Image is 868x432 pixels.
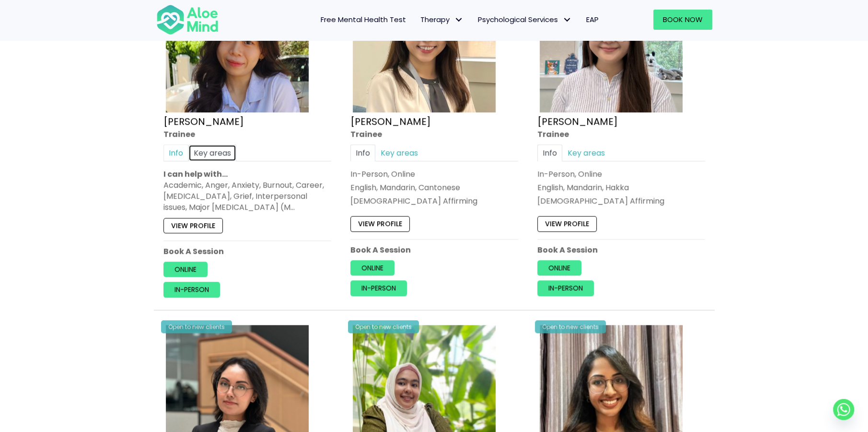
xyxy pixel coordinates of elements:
[560,13,574,27] span: Psychological Services: submenu
[161,320,232,333] div: Open to new clients
[163,128,331,139] div: Trainee
[586,14,599,24] span: EAP
[663,14,703,24] span: Book Now
[313,10,413,30] a: Free Mental Health Test
[562,144,610,161] a: Key areas
[452,13,466,27] span: Therapy: submenu
[156,4,219,36] img: Aloe mind Logo
[350,280,407,296] a: In-person
[350,128,518,139] div: Trainee
[537,260,581,276] a: Online
[471,10,579,30] a: Psychological ServicesPsychological Services: submenu
[188,144,236,161] a: Key areas
[420,14,463,24] span: Therapy
[163,180,331,213] div: Academic, Anger, Anxiety, Burnout, Career, [MEDICAL_DATA], Grief, Interpersonal issues, Major [ME...
[163,246,331,257] p: Book A Session
[537,244,705,255] p: Book A Session
[579,10,606,30] a: EAP
[350,195,518,206] div: [DEMOGRAPHIC_DATA] Affirming
[350,182,518,193] p: English, Mandarin, Cantonese
[321,14,406,24] span: Free Mental Health Test
[478,14,572,24] span: Psychological Services
[163,168,331,180] p: I can help with…
[535,320,606,333] div: Open to new clients
[375,144,423,161] a: Key areas
[537,114,618,128] a: [PERSON_NAME]
[350,216,410,231] a: View profile
[163,262,208,277] a: Online
[350,168,518,180] div: In-Person, Online
[350,144,375,161] a: Info
[833,399,854,420] a: Whatsapp
[163,114,244,128] a: [PERSON_NAME]
[537,216,597,231] a: View profile
[537,168,705,180] div: In-Person, Online
[163,144,188,161] a: Info
[163,217,223,233] a: View profile
[348,320,419,333] div: Open to new clients
[653,10,712,30] a: Book Now
[537,128,705,139] div: Trainee
[537,144,562,161] a: Info
[350,114,431,128] a: [PERSON_NAME]
[231,10,606,30] nav: Menu
[350,260,394,276] a: Online
[413,10,471,30] a: TherapyTherapy: submenu
[537,182,705,193] p: English, Mandarin, Hakka
[537,195,705,206] div: [DEMOGRAPHIC_DATA] Affirming
[537,280,594,296] a: In-person
[163,282,220,297] a: In-person
[350,244,518,255] p: Book A Session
